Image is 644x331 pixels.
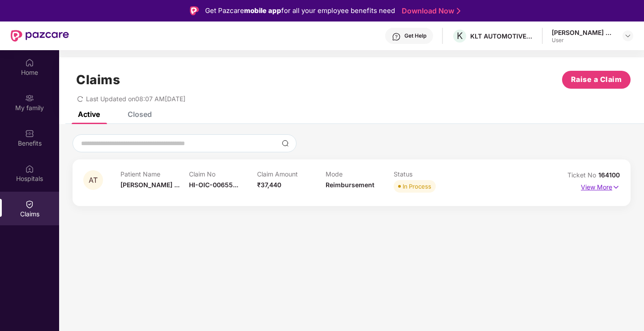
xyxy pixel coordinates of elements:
span: AT [89,176,98,184]
img: Stroke [457,6,460,16]
p: Claim Amount [257,170,326,178]
span: K [457,30,463,41]
span: [PERSON_NAME] ... [120,181,180,189]
button: Raise a Claim [562,71,631,89]
p: Status [394,170,462,178]
img: svg+xml;base64,PHN2ZyB3aWR0aD0iMjAiIGhlaWdodD0iMjAiIHZpZXdCb3g9IjAgMCAyMCAyMCIgZmlsbD0ibm9uZSIgeG... [25,94,34,103]
strong: mobile app [244,6,281,15]
p: View More [581,180,620,192]
p: Patient Name [120,170,189,178]
div: Active [78,110,100,119]
img: svg+xml;base64,PHN2ZyBpZD0iSGVscC0zMngzMiIgeG1sbnM9Imh0dHA6Ly93d3cudzMub3JnLzIwMDAvc3ZnIiB3aWR0aD... [392,32,401,41]
div: KLT AUTOMOTIVE AND TUBULAR PRODUCTS LTD [470,32,533,40]
span: 164100 [598,171,620,179]
div: User [552,37,614,44]
img: svg+xml;base64,PHN2ZyBpZD0iQmVuZWZpdHMiIHhtbG5zPSJodHRwOi8vd3d3LnczLm9yZy8yMDAwL3N2ZyIgd2lkdGg9Ij... [25,129,34,138]
img: svg+xml;base64,PHN2ZyBpZD0iRHJvcGRvd24tMzJ4MzIiIHhtbG5zPSJodHRwOi8vd3d3LnczLm9yZy8yMDAwL3N2ZyIgd2... [624,32,631,39]
a: Download Now [402,6,458,16]
h1: Claims [76,72,120,87]
img: svg+xml;base64,PHN2ZyBpZD0iSG9zcGl0YWxzIiB4bWxucz0iaHR0cDovL3d3dy53My5vcmcvMjAwMC9zdmciIHdpZHRoPS... [25,164,34,173]
p: Claim No [189,170,258,178]
span: Ticket No [567,171,598,179]
span: Reimbursement [326,181,374,189]
span: HI-OIC-00655... [189,181,238,189]
img: svg+xml;base64,PHN2ZyBpZD0iSG9tZSIgeG1sbnM9Imh0dHA6Ly93d3cudzMub3JnLzIwMDAvc3ZnIiB3aWR0aD0iMjAiIG... [25,58,34,67]
span: redo [77,95,83,103]
span: Last Updated on 08:07 AM[DATE] [86,95,185,103]
img: Logo [190,6,199,15]
span: Raise a Claim [571,74,622,85]
div: Closed [128,110,152,119]
img: New Pazcare Logo [11,30,69,42]
img: svg+xml;base64,PHN2ZyBpZD0iU2VhcmNoLTMyeDMyIiB4bWxucz0iaHR0cDovL3d3dy53My5vcmcvMjAwMC9zdmciIHdpZH... [282,140,289,147]
div: In Process [403,182,431,191]
div: Get Pazcare for all your employee benefits need [205,5,395,16]
p: Mode [326,170,394,178]
img: svg+xml;base64,PHN2ZyB4bWxucz0iaHR0cDovL3d3dy53My5vcmcvMjAwMC9zdmciIHdpZHRoPSIxNyIgaGVpZ2h0PSIxNy... [612,182,620,192]
div: Get Help [404,32,426,39]
img: svg+xml;base64,PHN2ZyBpZD0iQ2xhaW0iIHhtbG5zPSJodHRwOi8vd3d3LnczLm9yZy8yMDAwL3N2ZyIgd2lkdGg9IjIwIi... [25,200,34,209]
div: [PERSON_NAME] Mali [552,28,614,37]
span: ₹37,440 [257,181,281,189]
